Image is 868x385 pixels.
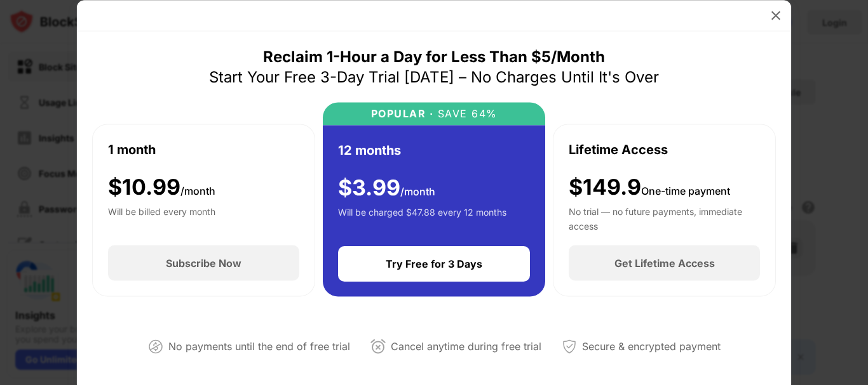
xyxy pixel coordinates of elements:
div: Reclaim 1-Hour a Day for Less Than $5/Month [263,46,605,67]
div: No payments until the end of free trial [168,337,350,356]
div: No trial — no future payments, immediate access [569,205,760,230]
div: Get Lifetime Access [614,257,715,270]
div: $ 10.99 [108,174,215,200]
div: Subscribe Now [166,257,241,270]
div: $ 3.99 [338,174,435,200]
div: Secure & encrypted payment [582,337,721,356]
div: $149.9 [569,174,730,200]
div: POPULAR · [371,107,434,119]
img: secured-payment [562,339,577,354]
div: Try Free for 3 Days [386,258,482,270]
span: /month [180,184,215,197]
span: /month [400,185,435,197]
img: not-paying [148,339,163,354]
div: Start Your Free 3-Day Trial [DATE] – No Charges Until It's Over [209,67,659,87]
img: cancel-anytime [370,339,386,354]
div: Will be charged $47.88 every 12 months [338,206,506,231]
div: SAVE 64% [433,107,498,119]
div: Will be billed every month [108,205,215,230]
span: One-time payment [641,184,730,197]
div: 1 month [108,140,156,159]
div: Lifetime Access [569,140,668,159]
div: 12 months [338,140,401,159]
div: Cancel anytime during free trial [391,337,541,356]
